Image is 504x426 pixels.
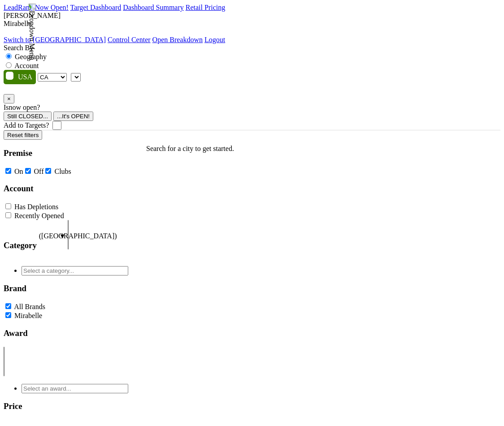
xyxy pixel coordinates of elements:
a: Logout [204,36,225,43]
div: Is now open? [4,103,500,112]
a: Retail Pricing [186,4,225,11]
span: ▼ [59,232,66,240]
h3: Brand [4,284,128,293]
h3: Category [4,241,37,250]
button: Close [4,94,14,103]
span: ([GEOGRAPHIC_DATA]) [39,232,57,258]
h3: Premise [4,148,128,158]
h3: Award [4,328,128,338]
a: Control Center [108,36,151,43]
label: All Brands [14,303,45,310]
button: ...It's OPEN! [53,112,93,121]
a: Switch to [GEOGRAPHIC_DATA] [4,36,106,43]
label: Clubs [54,168,71,175]
h3: Price [4,401,128,411]
label: Mirabelle [14,312,42,319]
label: Has Depletions [14,203,58,211]
p: Search for a city to get started. [146,145,234,153]
label: Account [14,62,39,69]
a: Now Open! [35,4,69,11]
button: Still CLOSED... [4,112,52,121]
span: Search By [4,44,33,52]
a: Open Breakdown [152,36,203,43]
span: × [7,95,11,102]
a: Dashboard Summary [123,4,184,11]
h3: Account [4,184,128,194]
a: Target Dashboard [70,4,122,11]
button: Reset filters [4,130,42,140]
input: Select a category... [22,266,128,275]
a: LeadRank [4,4,33,11]
span: Mirabelle [4,20,31,27]
label: Recently Opened [14,212,64,219]
div: Dropdown Menu [4,36,225,44]
input: Select an award... [22,384,128,393]
label: On [14,168,23,175]
label: Geography [15,53,47,60]
div: [PERSON_NAME] [4,12,500,20]
img: Dropdown Menu [28,4,36,60]
label: Off [34,168,44,175]
label: Add to Targets? [4,121,49,129]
